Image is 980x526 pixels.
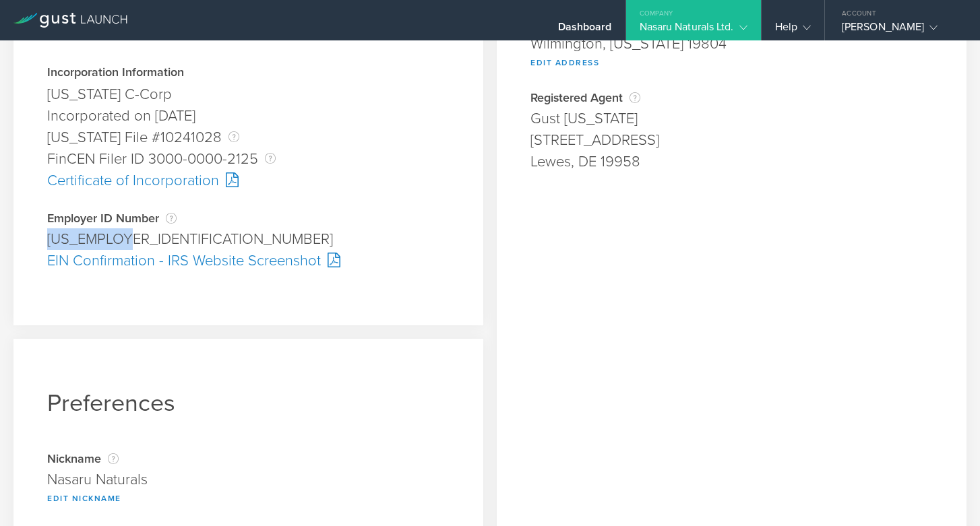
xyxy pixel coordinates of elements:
[47,452,450,465] div: Nickname
[47,148,450,170] div: FinCEN Filer ID 3000-0000-2125
[530,108,933,129] div: Gust [US_STATE]
[47,127,450,148] div: [US_STATE] File #10241028
[47,105,450,127] div: Incorporated on [DATE]
[47,84,450,105] div: [US_STATE] C-Corp
[530,33,933,55] div: Wilmington, [US_STATE] 19804
[640,20,747,40] div: Nasaru Naturals Ltd.
[842,20,956,40] div: [PERSON_NAME]
[530,91,933,104] div: Registered Agent
[47,211,450,225] div: Employer ID Number
[775,20,811,40] div: Help
[47,170,450,191] div: Certificate of Incorporation
[47,389,450,418] h1: Preferences
[47,250,450,271] div: EIN Confirmation - IRS Website Screenshot
[47,67,450,80] div: Incorporation Information
[530,55,599,71] button: Edit Address
[913,461,980,526] iframe: Chat Widget
[47,469,450,490] div: Nasaru Naturals
[530,151,933,172] div: Lewes, DE 19958
[47,228,450,250] div: [US_EMPLOYER_IDENTIFICATION_NUMBER]
[530,129,933,151] div: [STREET_ADDRESS]
[558,20,612,40] div: Dashboard
[47,490,121,506] button: Edit Nickname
